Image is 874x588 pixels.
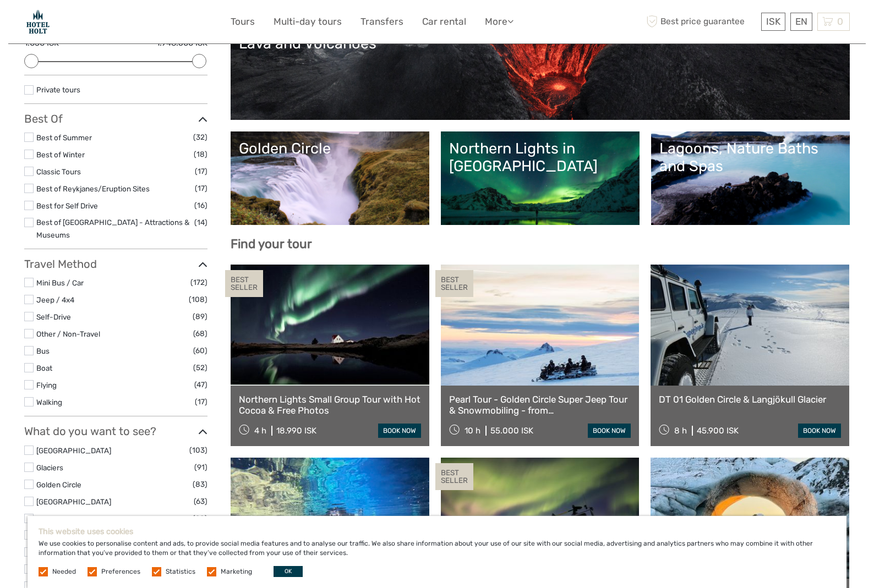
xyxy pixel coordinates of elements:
span: ISK [766,16,780,27]
a: Bus [36,347,50,355]
span: (16) [194,199,207,212]
a: Jeep / 4x4 [36,295,74,304]
span: Best price guarantee [643,13,758,31]
h5: This website uses cookies [39,527,835,536]
span: (52) [193,361,207,374]
span: (32) [193,131,207,144]
a: book now [378,424,421,438]
a: More [485,14,514,30]
a: Pearl Tour - Golden Circle Super Jeep Tour & Snowmobiling - from [GEOGRAPHIC_DATA] [449,394,631,416]
a: [GEOGRAPHIC_DATA] [36,446,111,455]
a: Tours [231,14,255,30]
img: Hotel Holt [24,8,52,35]
span: (17) [195,182,207,195]
a: Flying [36,381,57,389]
div: Lagoons, Nature Baths and Spas [659,140,842,175]
a: Multi-day tours [274,14,342,30]
a: Transfers [360,14,403,30]
div: 55.000 ISK [490,426,533,436]
a: Car rental [422,14,466,30]
span: (108) [189,293,207,306]
label: Needed [52,567,76,576]
a: Glaciers [36,463,63,472]
a: Northern Lights in [GEOGRAPHIC_DATA] [449,140,631,217]
button: OK [274,566,303,577]
a: Walking [36,398,62,406]
span: (14) [194,216,207,229]
div: BEST SELLER [225,270,263,298]
span: 4 h [254,426,266,436]
a: Private tours [36,85,80,94]
p: We're away right now. Please check back later! [15,19,124,28]
span: (83) [193,478,207,491]
span: (18) [194,148,207,161]
span: (91) [194,461,207,474]
span: (60) [193,344,207,357]
div: Golden Circle [239,140,421,157]
a: Golden Circle [36,480,81,489]
div: 18.990 ISK [276,426,316,436]
a: book now [798,424,841,438]
div: BEST SELLER [435,463,473,491]
a: Lagoons, Nature Baths and Spas [659,140,842,217]
span: (17) [195,395,207,408]
h3: Best Of [24,112,207,125]
span: (28) [193,512,207,525]
span: 8 h [674,426,687,436]
div: Northern Lights in [GEOGRAPHIC_DATA] [449,140,631,175]
a: Self-Drive [36,312,71,321]
span: (68) [193,327,207,340]
button: Open LiveChat chat widget [127,17,140,30]
label: Preferences [101,567,140,576]
span: (103) [189,444,207,457]
label: Statistics [166,567,195,576]
a: Best of [GEOGRAPHIC_DATA] - Attractions & Museums [36,218,189,239]
div: EN [790,13,812,31]
span: (172) [190,276,207,289]
div: We use cookies to personalise content and ads, to provide social media features and to analyse ou... [28,516,846,588]
a: Northern Lights Small Group Tour with Hot Cocoa & Free Photos [239,394,421,416]
a: Lava and Volcanoes [239,35,842,112]
a: Best of Winter [36,150,85,159]
b: Find your tour [231,237,312,251]
h3: What do you want to see? [24,425,207,438]
a: Best of Summer [36,133,92,142]
span: (89) [193,310,207,323]
a: Best of Reykjanes/Eruption Sites [36,184,150,193]
a: DT 01 Golden Circle & Langjökull Glacier [659,394,841,405]
span: 10 h [465,426,480,436]
div: BEST SELLER [435,270,473,298]
a: Boat [36,364,52,372]
span: (47) [194,378,207,391]
a: [GEOGRAPHIC_DATA] [36,497,111,506]
span: (63) [194,495,207,508]
a: Other / Non-Travel [36,329,100,338]
a: Mini Bus / Car [36,278,84,287]
a: book now [588,424,631,438]
label: Marketing [221,567,252,576]
h3: Travel Method [24,257,207,271]
div: 45.900 ISK [697,426,739,436]
a: Golden Circle [239,140,421,217]
a: Classic Tours [36,167,81,176]
span: 0 [835,16,845,27]
span: (17) [195,165,207,178]
a: Reykjanes [36,514,72,523]
a: Best for Self Drive [36,201,98,210]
